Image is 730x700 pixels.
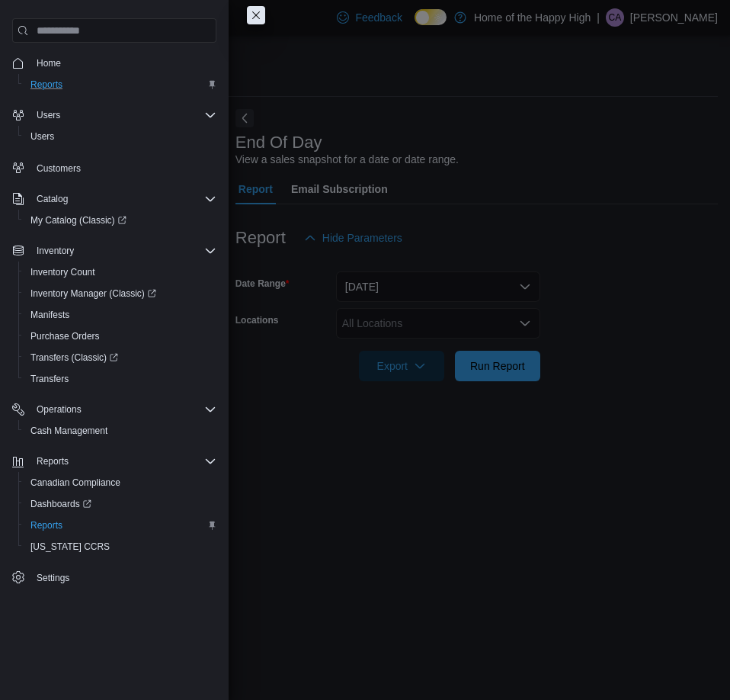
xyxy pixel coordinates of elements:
[24,348,216,367] span: Transfers (Classic)
[24,306,216,324] span: Manifests
[30,159,87,178] a: Customers
[6,104,223,126] button: Users
[30,400,216,419] span: Operations
[24,327,106,345] a: Purchase Orders
[37,162,81,175] span: Customers
[37,572,69,584] span: Settings
[6,451,223,472] button: Reports
[24,474,216,492] span: Canadian Compliance
[30,214,126,226] span: My Catalog (Classic)
[37,403,82,416] span: Operations
[30,106,216,124] span: Users
[247,6,265,24] button: Close this dialog
[24,327,216,345] span: Purchase Orders
[30,452,75,470] button: Reports
[24,127,216,146] span: Users
[18,347,223,368] a: Transfers (Classic)
[30,309,69,321] span: Manifests
[6,399,223,420] button: Operations
[30,330,100,342] span: Purchase Orders
[18,515,223,536] button: Reports
[30,373,69,385] span: Transfers
[6,567,223,589] button: Settings
[24,370,216,388] span: Transfers
[24,263,101,281] a: Inventory Count
[30,452,216,470] span: Reports
[24,495,98,513] a: Dashboards
[18,283,223,304] a: Inventory Manager (Classic)
[24,211,216,230] span: My Catalog (Classic)
[37,57,61,69] span: Home
[6,240,223,262] button: Inventory
[30,287,156,300] span: Inventory Manager (Classic)
[18,262,223,283] button: Inventory Count
[24,263,216,281] span: Inventory Count
[24,516,216,535] span: Reports
[24,516,69,535] a: Reports
[18,126,223,147] button: Users
[6,188,223,210] button: Catalog
[30,352,118,364] span: Transfers (Classic)
[18,536,223,557] button: [US_STATE] CCRS
[30,79,62,91] span: Reports
[30,266,95,278] span: Inventory Count
[30,158,216,177] span: Customers
[18,326,223,347] button: Purchase Orders
[18,472,223,493] button: Canadian Compliance
[30,190,74,208] button: Catalog
[30,477,120,489] span: Canadian Compliance
[30,106,66,124] button: Users
[24,348,124,367] a: Transfers (Classic)
[37,193,68,205] span: Catalog
[37,109,60,121] span: Users
[30,53,216,72] span: Home
[30,541,110,553] span: [US_STATE] CCRS
[24,538,116,556] a: [US_STATE] CCRS
[30,242,80,260] button: Inventory
[24,495,216,513] span: Dashboards
[24,422,114,440] a: Cash Management
[24,211,133,230] a: My Catalog (Classic)
[24,284,162,303] a: Inventory Manager (Classic)
[18,493,223,515] a: Dashboards
[6,156,223,178] button: Customers
[30,425,107,437] span: Cash Management
[18,368,223,390] button: Transfers
[30,400,88,419] button: Operations
[30,54,67,72] a: Home
[30,568,216,587] span: Settings
[30,519,62,531] span: Reports
[30,242,216,260] span: Inventory
[18,304,223,326] button: Manifests
[30,569,75,587] a: Settings
[24,306,75,324] a: Manifests
[30,498,91,510] span: Dashboards
[24,75,69,94] a: Reports
[18,210,223,231] a: My Catalog (Classic)
[24,474,126,492] a: Canadian Compliance
[24,422,216,440] span: Cash Management
[24,370,75,388] a: Transfers
[24,538,216,556] span: Washington CCRS
[30,190,216,208] span: Catalog
[6,52,223,74] button: Home
[37,455,69,467] span: Reports
[37,245,74,257] span: Inventory
[24,75,216,94] span: Reports
[30,130,54,143] span: Users
[24,284,216,303] span: Inventory Manager (Classic)
[18,420,223,442] button: Cash Management
[18,74,223,95] button: Reports
[24,127,60,146] a: Users
[12,46,216,592] nav: Complex example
